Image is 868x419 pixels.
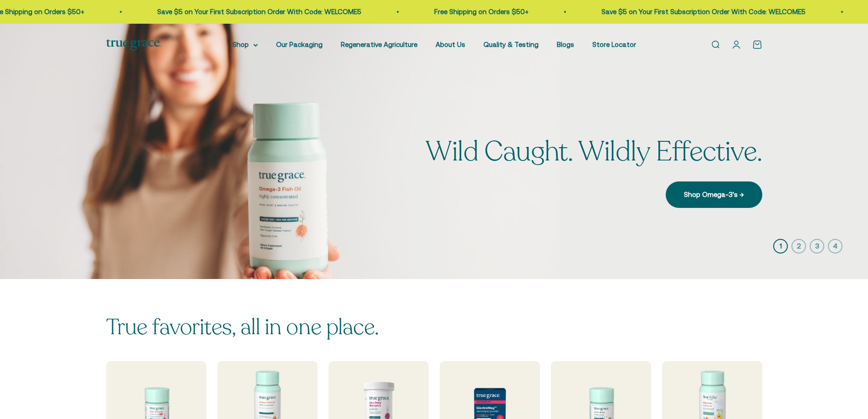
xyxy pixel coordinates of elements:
a: About Us [436,41,465,48]
a: Quality & Testing [483,41,539,48]
button: 1 [773,239,788,253]
a: Free Shipping on Orders $50+ [433,8,528,16]
summary: Shop [232,39,258,50]
split-lines: Wild Caught. Wildly Effective. [426,133,762,171]
button: 2 [791,239,806,253]
p: Save $5 on Your First Subscription Order With Code: WELCOME5 [601,6,805,17]
a: Blogs [557,41,574,48]
button: 3 [810,239,824,253]
a: Store Locator [592,41,636,48]
button: 4 [828,239,842,253]
a: Regenerative Agriculture [341,41,417,48]
a: Our Packaging [276,41,323,48]
p: Save $5 on Your First Subscription Order With Code: WELCOME5 [156,6,360,17]
a: Shop Omega-3's → [666,181,762,208]
split-lines: True favorites, all in one place. [106,312,379,342]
